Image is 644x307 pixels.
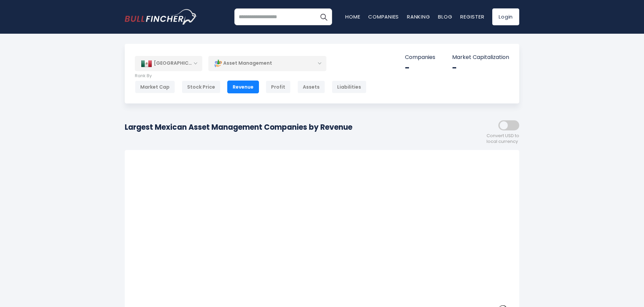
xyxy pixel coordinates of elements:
[125,9,197,25] img: bullfincher logo
[135,81,175,93] div: Market Cap
[227,81,259,93] div: Revenue
[405,54,435,61] p: Companies
[438,13,452,20] a: Blog
[345,13,360,20] a: Home
[135,73,367,79] p: Rank By
[125,9,197,25] a: Go to homepage
[332,81,367,93] div: Liabilities
[208,56,326,71] div: Asset Management
[297,81,325,93] div: Assets
[492,8,519,25] a: Login
[315,8,332,25] button: Search
[135,56,202,71] div: [GEOGRAPHIC_DATA]
[125,122,352,133] h1: Largest Mexican Asset Management Companies by Revenue
[452,63,509,73] div: -
[487,133,519,145] span: Convert USD to local currency
[405,63,435,73] div: -
[368,13,399,20] a: Companies
[407,13,430,20] a: Ranking
[452,54,509,61] p: Market Capitalization
[182,81,221,93] div: Stock Price
[266,81,291,93] div: Profit
[460,13,484,20] a: Register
